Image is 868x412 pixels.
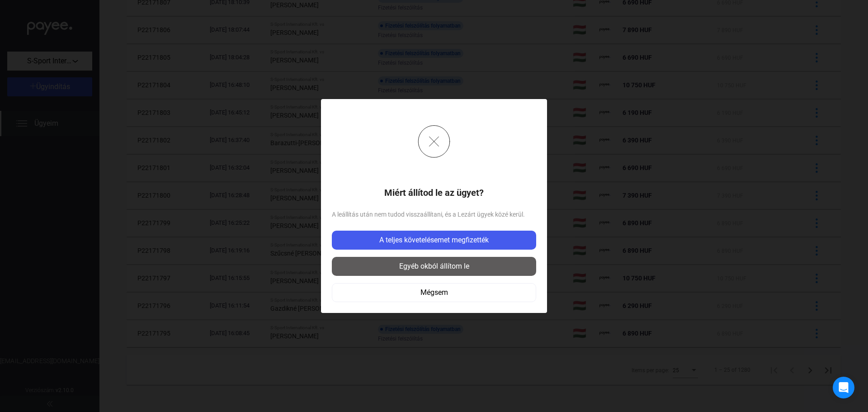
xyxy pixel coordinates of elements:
[332,209,536,220] span: A leállítás után nem tudod visszaállítani, és a Lezárt ügyek közé kerül.
[335,287,533,298] div: Mégsem
[332,257,536,276] button: Egyéb okból állítom le
[335,261,533,272] div: Egyéb okból állítom le
[332,187,536,198] h1: Miért állítod le az ügyet?
[332,283,536,302] button: Mégsem
[335,235,533,246] div: A teljes követelésemet megfizették
[833,377,854,398] div: Open Intercom Messenger
[418,125,450,157] img: cross-grey-circle.svg
[332,231,536,250] button: A teljes követelésemet megfizették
